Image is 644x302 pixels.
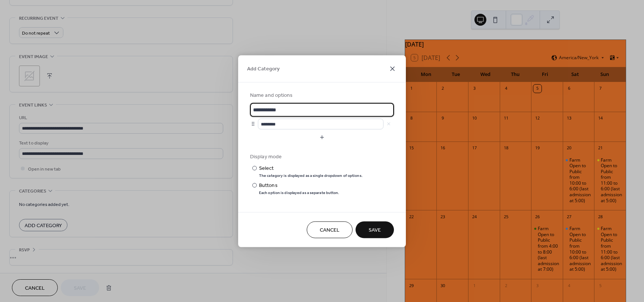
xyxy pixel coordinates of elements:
button: Save [356,221,394,238]
button: Cancel [307,221,353,238]
div: Display mode [250,153,392,160]
span: Add Category [247,65,280,73]
span: Cancel [320,226,340,234]
div: Select [259,164,361,172]
div: Buttons [259,181,338,189]
div: The category is displayed as a single dropdown of options. [259,173,363,178]
div: Each option is displayed as a separate button. [259,190,340,195]
span: Save [369,226,381,234]
div: Name and options [250,91,392,99]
